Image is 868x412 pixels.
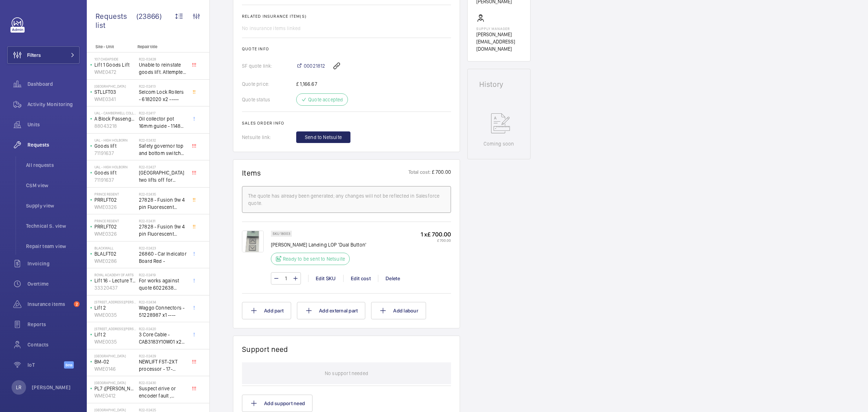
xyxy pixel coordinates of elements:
h1: Support need [242,345,288,354]
span: Overtime [27,280,80,287]
span: Units [27,121,80,128]
p: 107 Cheapside [94,57,136,61]
button: Add labour [371,302,426,319]
h2: R22-02425 [139,408,187,412]
span: Reports [27,321,80,328]
p: 88043218 [94,122,136,130]
p: PL7 ([PERSON_NAME]) DONT SERVICE [94,385,136,392]
p: PRRLFT02 [94,196,136,203]
span: Technical S. view [26,222,80,230]
p: royal academy of arts [94,273,136,277]
p: Goods lift [94,169,136,176]
span: Unable to reinstate goods lift. Attempted to swap control boards with PL2, no difference. Technic... [139,61,187,76]
span: 3 Core Cable - CAB3183Y10W01 x20 ----- [139,331,187,345]
p: Supply manager [476,26,522,31]
p: 71191637 [94,150,136,157]
span: Dashboard [27,80,80,88]
p: WME0035 [94,338,136,345]
h1: History [479,81,519,88]
p: £ 700.00 [421,238,451,243]
p: Lift 1 Goods Lift [94,61,136,68]
p: £ 700.00 [431,168,451,177]
p: WME0035 [94,311,136,319]
span: Requests [27,141,80,148]
p: UAL - High Holborn [94,138,136,142]
div: The quote has already been generated; any changes will not be reflected in Salesforce quote. [248,192,445,207]
h2: Related insurance item(s) [242,14,451,19]
span: Send to Netsuite [305,134,342,141]
p: LR [16,384,21,391]
span: Contacts [27,341,80,348]
p: Blackwall [94,246,136,250]
p: UAL - Camberwell College of Arts [94,111,136,115]
p: WME0472 [94,68,136,76]
span: Requests list [95,12,136,30]
span: Selcom Lock Rollers - 6182020 x2 ----- [139,88,187,103]
button: Add support need [242,395,312,412]
span: Supply view [26,202,80,209]
span: 2 [74,301,80,307]
p: BLALFT02 [94,250,136,257]
p: WME0412 [94,392,136,399]
button: Add external part [297,302,365,319]
span: [GEOGRAPHIC_DATA] two lifts off for safety governor rope switches at top and bottom. Immediate de... [139,169,187,184]
p: [PERSON_NAME] Landing LOP 'Dual Button' [271,241,366,248]
p: STLLFT03 [94,88,136,96]
h2: Quote info [242,46,451,51]
button: Send to Netsuite [296,131,350,143]
span: For works against quote 6022638 @£2197.00 [139,277,187,291]
p: 33320437 [94,284,136,291]
span: 27828 - Fusion 9w 4 pin Fluorescent Lamp / Bulb - Used on Prince regent lift No2 car top test con... [139,223,187,237]
h2: Sales order info [242,121,451,126]
h2: R22-02419 [139,273,187,277]
h2: R22-02423 [139,246,187,250]
p: [PERSON_NAME] [32,384,71,391]
p: 71191637 [94,176,136,184]
span: Invoicing [27,260,80,267]
button: Filters [7,46,80,64]
span: 26860 - Car Indicator Board Red - [139,250,187,265]
span: Safety governor top and bottom switches not working from an immediate defect. Lift passenger lift... [139,142,187,157]
p: [GEOGRAPHIC_DATA] [94,381,136,385]
p: Lift 2 [94,304,136,311]
span: Beta [64,361,74,369]
img: qvMVpJriO-eQq0CrhEWRppF5SILK0b29QSYNE3C35YJd2Oe_.png [242,231,264,252]
p: Goods lift [94,142,136,150]
p: WME0286 [94,257,136,265]
h2: R22-02435 [139,192,187,196]
p: PRRLFT02 [94,223,136,230]
p: A Block Passenger Lift 2 (B) L/H [94,115,136,122]
p: [PERSON_NAME][EMAIL_ADDRESS][DOMAIN_NAME] [476,31,522,52]
span: Activity Monitoring [27,101,80,108]
p: Prince Regent [94,192,136,196]
p: WME0326 [94,230,136,237]
p: SKU 18003 [273,232,290,235]
p: WME0326 [94,203,136,211]
h2: R22-02417 [139,111,187,115]
h2: R22-02413 [139,84,187,88]
h2: R22-02428 [139,57,187,61]
p: Repair title [137,44,185,49]
p: No support needed [325,362,368,384]
p: WME0146 [94,365,136,373]
span: Oil collector pot 16mm guide - 11482 x2 [139,115,187,130]
p: [STREET_ADDRESS][PERSON_NAME] [94,300,136,304]
p: Lift 2 [94,331,136,338]
a: 00021812 [296,62,325,70]
span: NEWLIFT FST-2XT processor - 17-02000003 1021,00 euros x1 [139,358,187,373]
p: Prince Regent [94,219,136,223]
h2: R22-02431 [139,219,187,223]
span: Repair team view [26,243,80,250]
span: Filters [27,51,41,59]
span: 00021812 [304,62,325,70]
span: Waggo Connectors - 51228987 x1 ---- [139,304,187,319]
p: Lift 16 - Lecture Theater Disabled Lift ([PERSON_NAME]) ([GEOGRAPHIC_DATA] ) [94,277,136,284]
h2: R22-02434 [139,300,187,304]
p: BM-02 [94,358,136,365]
p: UAL - High Holborn [94,165,136,169]
h2: R22-02432 [139,138,187,142]
p: 1 x £ 700.00 [421,231,451,238]
p: [GEOGRAPHIC_DATA] [94,84,136,88]
h2: R22-02420 [139,327,187,331]
p: [STREET_ADDRESS][PERSON_NAME] [94,327,136,331]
